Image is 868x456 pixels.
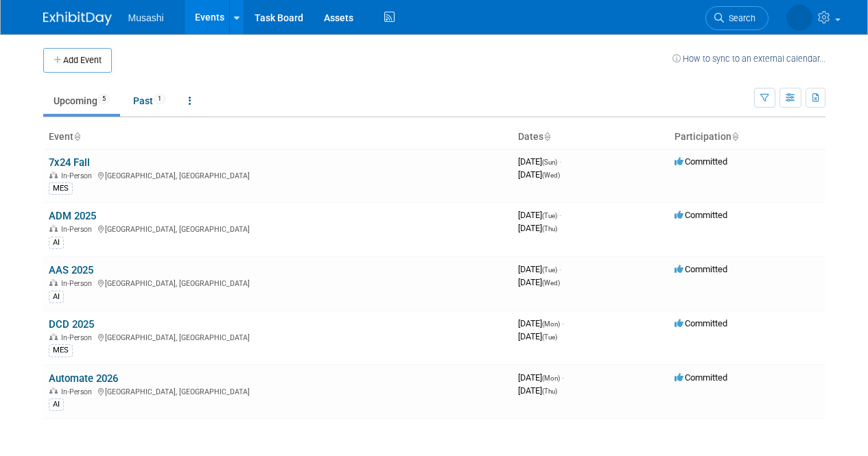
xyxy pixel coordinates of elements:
div: [GEOGRAPHIC_DATA], [GEOGRAPHIC_DATA] [49,385,507,396]
img: In-Person Event [49,225,58,232]
span: [DATE] [518,223,557,233]
img: Chris Morley [786,5,812,31]
div: [GEOGRAPHIC_DATA], [GEOGRAPHIC_DATA] [49,277,507,288]
span: (Thu) [542,387,557,395]
span: [DATE] [518,331,557,341]
span: - [559,156,561,167]
div: AI [49,291,64,303]
div: [GEOGRAPHIC_DATA], [GEOGRAPHIC_DATA] [49,169,507,180]
a: Upcoming5 [43,88,120,114]
a: ADM 2025 [49,210,96,222]
span: (Wed) [542,279,560,287]
span: (Tue) [542,333,557,341]
span: (Mon) [542,320,560,328]
a: Sort by Start Date [543,131,550,142]
span: [DATE] [518,372,564,383]
div: AI [49,398,64,411]
span: In-Person [61,333,96,342]
button: Add Event [43,48,112,73]
span: Committed [675,210,727,220]
span: Musashi [128,12,164,23]
span: (Wed) [542,171,560,179]
span: [DATE] [518,318,564,328]
img: In-Person Event [49,279,58,286]
span: [DATE] [518,264,561,274]
span: - [559,210,561,220]
span: Search [724,13,755,23]
span: In-Person [61,225,96,234]
span: [DATE] [518,156,561,167]
div: AI [49,237,64,249]
span: (Thu) [542,225,557,232]
span: - [562,372,564,383]
a: Past1 [123,88,176,114]
th: Participation [669,125,825,149]
div: [GEOGRAPHIC_DATA], [GEOGRAPHIC_DATA] [49,223,507,234]
th: Dates [513,125,669,149]
span: In-Person [61,171,96,180]
span: Committed [675,156,727,167]
img: In-Person Event [49,171,58,178]
span: 1 [154,94,165,104]
span: (Tue) [542,212,557,219]
div: [GEOGRAPHIC_DATA], [GEOGRAPHIC_DATA] [49,331,507,342]
span: [DATE] [518,210,561,220]
a: Sort by Participation Type [731,131,738,142]
div: MES [49,344,73,357]
span: (Mon) [542,374,560,382]
a: 7x24 Fall [49,156,90,169]
span: (Sun) [542,158,557,166]
img: In-Person Event [49,387,58,394]
span: [DATE] [518,277,560,287]
th: Event [43,125,513,149]
span: Committed [675,318,727,328]
span: - [562,318,564,328]
span: - [559,264,561,274]
span: In-Person [61,279,96,288]
span: (Tue) [542,266,557,274]
span: In-Person [61,387,96,396]
span: [DATE] [518,169,560,180]
a: How to sync to an external calendar... [672,53,825,64]
img: In-Person Event [49,333,58,340]
img: ExhibitDay [43,12,112,25]
a: Sort by Event Name [73,131,80,142]
span: 5 [98,94,110,104]
a: AAS 2025 [49,264,93,276]
a: Search [705,6,769,30]
div: MES [49,182,73,195]
span: Committed [675,264,727,274]
span: Committed [675,372,727,383]
a: Automate 2026 [49,372,118,385]
span: [DATE] [518,385,557,396]
a: DCD 2025 [49,318,94,331]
